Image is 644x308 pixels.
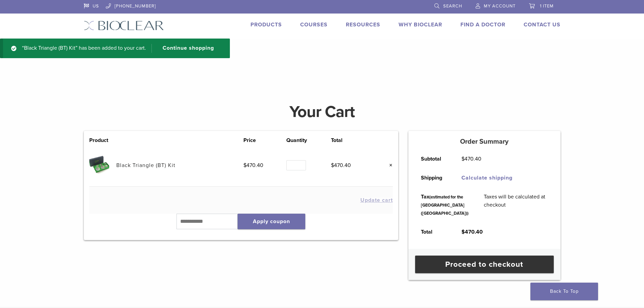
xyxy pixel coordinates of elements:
[286,136,331,144] th: Quantity
[331,136,374,144] th: Total
[461,156,464,162] span: $
[238,214,305,229] button: Apply coupon
[476,187,555,222] td: Taxes will be calculated at checkout
[408,138,560,146] h5: Order Summary
[443,3,462,9] span: Search
[84,21,164,30] img: Bioclear
[484,3,516,9] span: My Account
[243,136,286,144] th: Price
[79,104,566,120] h1: Your Cart
[243,162,246,169] span: $
[461,229,483,235] bdi: 470.40
[530,283,598,300] a: Back To Top
[413,168,454,187] th: Shipping
[461,229,465,235] span: $
[540,3,554,9] span: 1 item
[346,21,380,28] a: Resources
[461,174,512,181] a: Calculate shipping
[421,194,469,216] small: (estimated for the [GEOGRAPHIC_DATA] ([GEOGRAPHIC_DATA]))
[384,161,393,170] a: Remove this item
[89,155,109,175] img: Black Triangle (BT) Kit
[360,197,393,203] button: Update cart
[331,162,334,169] span: $
[413,149,454,168] th: Subtotal
[524,21,560,28] a: Contact Us
[116,162,175,169] a: Black Triangle (BT) Kit
[300,21,328,28] a: Courses
[151,44,219,53] a: Continue shopping
[251,21,282,28] a: Products
[243,162,263,169] bdi: 470.40
[89,136,116,144] th: Product
[461,156,481,162] bdi: 470.40
[413,187,476,222] th: Tax
[413,222,454,241] th: Total
[331,162,351,169] bdi: 470.40
[415,256,554,273] a: Proceed to checkout
[460,21,505,28] a: Find A Doctor
[399,21,442,28] a: Why Bioclear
